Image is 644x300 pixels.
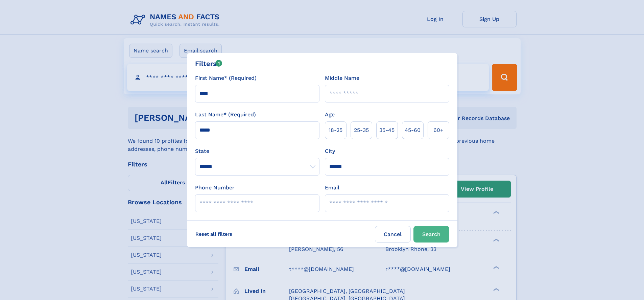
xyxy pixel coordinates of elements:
span: 35‑45 [379,126,395,134]
label: State [195,147,319,155]
button: Search [413,226,449,243]
label: City [325,147,335,155]
label: Reset all filters [191,226,237,242]
div: Filters [195,59,222,69]
label: Age [325,111,335,119]
span: 25‑35 [354,126,369,134]
label: Email [325,184,339,192]
label: Middle Name [325,74,359,82]
label: First Name* (Required) [195,74,257,82]
span: 45‑60 [405,126,421,134]
label: Phone Number [195,184,235,192]
label: Cancel [375,226,411,243]
label: Last Name* (Required) [195,111,256,119]
span: 18‑25 [329,126,342,134]
span: 60+ [433,126,444,134]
